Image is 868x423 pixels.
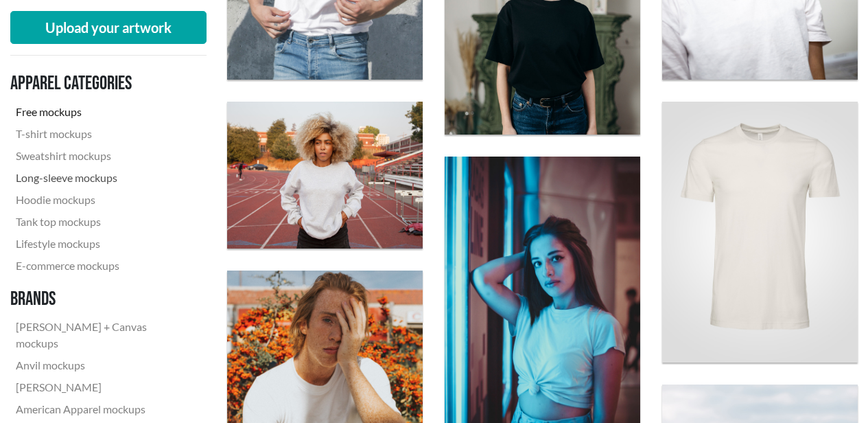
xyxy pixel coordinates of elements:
[10,211,196,233] a: Tank top mockups
[10,101,196,123] a: Free mockups
[227,102,423,249] img: woman with curly bleached hair wearing a light gray crew neck sweatshirt on a running track
[10,316,196,354] a: [PERSON_NAME] + Canvas mockups
[10,233,196,255] a: Lifestyle mockups
[10,11,207,44] button: Upload your artwork
[10,167,196,189] a: Long-sleeve mockups
[10,288,196,311] h3: Brands
[10,123,196,145] a: T-shirt mockups
[10,376,196,398] a: [PERSON_NAME]
[10,145,196,167] a: Sweatshirt mockups
[10,72,196,95] h3: Apparel categories
[10,398,196,420] a: American Apparel mockups
[10,189,196,211] a: Hoodie mockups
[662,102,858,363] img: ghost mannequin of a white Bella + Canvas 3001 T-shirt with a white background
[10,354,196,376] a: Anvil mockups
[10,255,196,277] a: E-commerce mockups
